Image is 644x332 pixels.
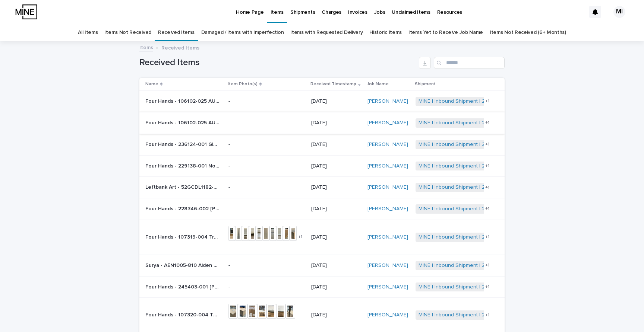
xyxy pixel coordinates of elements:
[415,80,436,88] p: Shipment
[139,177,505,198] tr: Leftbank Art - 52GCDL1182-36P1710 Atm�sfera | 72885Leftbank Art - 52GCDL1182-36P1710 Atm�sfera | ...
[490,24,566,41] a: Items Not Received (6+ Months)
[311,234,362,240] p: [DATE]
[311,206,362,212] p: [DATE]
[161,43,199,51] p: Received Items
[419,184,498,191] a: MINE | Inbound Shipment | 24004
[367,80,389,88] p: Job Name
[367,312,408,318] a: [PERSON_NAME]
[419,163,498,169] a: MINE | Inbound Shipment | 24004
[369,24,402,41] a: Historic Items
[139,220,505,255] tr: Four Hands - 107319-004 Trey Modular Filing Credenza | 72883Four Hands - 107319-004 Trey Modular ...
[311,98,362,105] p: [DATE]
[145,282,221,290] p: Four Hands - 245403-001 Fiona Bar Cabinet | 72929
[485,263,489,268] span: + 1
[228,262,303,269] p: -
[367,234,408,240] a: [PERSON_NAME]
[228,206,303,212] p: -
[228,98,303,105] p: -
[367,120,408,126] a: [PERSON_NAME]
[485,142,489,147] span: + 1
[311,163,362,169] p: [DATE]
[485,185,489,190] span: + 1
[419,120,498,126] a: MINE | Inbound Shipment | 24004
[485,313,489,317] span: + 1
[228,120,303,126] p: -
[311,141,362,148] p: [DATE]
[145,233,221,240] p: Four Hands - 107319-004 Trey Modular Filing Credenza | 72883
[139,276,505,298] tr: Four Hands - 245403-001 [PERSON_NAME] Cabinet | 72929Four Hands - 245403-001 [PERSON_NAME] Cabine...
[145,118,221,126] p: Four Hands - 106102-025 AURORA SWIVEL CHAIR | 72912
[367,262,408,269] a: [PERSON_NAME]
[367,163,408,169] a: [PERSON_NAME]
[158,24,195,41] a: Received Items
[419,284,498,290] a: MINE | Inbound Shipment | 24004
[15,4,37,19] img: eEnAHf6CC7Rl_lsM001nKxAipgZ4mVTdD7gP7XA6hRU
[145,80,158,88] p: Name
[485,285,489,289] span: + 1
[139,134,505,155] tr: Four Hands - 236124-001 Glenview 6 Door Sideboard | 72916Four Hands - 236124-001 Glenview 6 Door ...
[434,57,505,69] input: Search
[419,141,498,148] a: MINE | Inbound Shipment | 24004
[145,97,221,105] p: Four Hands - 106102-025 AURORA SWIVEL CHAIR | 72911
[485,207,489,211] span: + 1
[139,198,505,220] tr: Four Hands - 228346-002 [PERSON_NAME] Drum Coffee Table-[GEOGRAPHIC_DATA] | 74081Four Hands - 228...
[311,312,362,318] p: [DATE]
[408,24,483,41] a: Items Yet to Receive Job Name
[311,120,362,126] p: [DATE]
[485,121,489,125] span: + 1
[201,24,284,41] a: Damaged / Items with Imperfection
[139,91,505,112] tr: Four Hands - 106102-025 AURORA SWIVEL CHAIR | 72911Four Hands - 106102-025 AURORA SWIVEL CHAIR | ...
[419,98,498,105] a: MINE | Inbound Shipment | 24004
[367,206,408,212] a: [PERSON_NAME]
[228,141,303,148] p: -
[419,206,498,212] a: MINE | Inbound Shipment | 24279
[485,235,489,239] span: + 1
[311,284,362,290] p: [DATE]
[139,112,505,134] tr: Four Hands - 106102-025 AURORA SWIVEL CHAIR | 72912Four Hands - 106102-025 AURORA SWIVEL CHAIR | ...
[485,164,489,168] span: + 1
[228,184,303,191] p: -
[139,57,416,68] h1: Received Items
[310,80,356,88] p: Received Timestamp
[145,183,221,191] p: Leftbank Art - 52GCDL1182-36P1710 Atm�sfera | 72885
[311,184,362,191] p: [DATE]
[104,24,151,41] a: Items Not Received
[145,310,221,318] p: Four Hands - 107320-004 TREY MODULAR CORNER DESK-DOVE POPLAR | 72886
[367,98,408,105] a: [PERSON_NAME]
[228,80,258,88] p: Item Photo(s)
[613,6,625,18] div: MI
[298,235,302,239] span: + 1
[311,262,362,269] p: [DATE]
[145,261,221,269] p: Surya - AEN1005-810 Aiden Aen-1005 8ft X 10ft Rug | 72896
[419,234,498,240] a: MINE | Inbound Shipment | 24004
[228,284,303,290] p: -
[290,24,363,41] a: Items with Requested Delivery
[367,141,408,148] a: [PERSON_NAME]
[485,99,489,103] span: + 1
[367,184,408,191] a: [PERSON_NAME]
[228,163,303,169] p: -
[367,284,408,290] a: [PERSON_NAME]
[139,43,153,51] a: Items
[78,24,98,41] a: All Items
[145,162,221,169] p: Four Hands - 229138-001 Nors By Dan Hobday | 72903
[419,312,498,318] a: MINE | Inbound Shipment | 24004
[139,255,505,276] tr: Surya - AEN1005-810 Aiden Aen-1005 8ft X 10ft Rug | 72896Surya - AEN1005-810 Aiden Aen-1005 8ft X...
[419,262,498,269] a: MINE | Inbound Shipment | 24004
[139,155,505,177] tr: Four Hands - 229138-001 Nors By [PERSON_NAME] | 72903Four Hands - 229138-001 Nors By [PERSON_NAME...
[145,140,221,148] p: Four Hands - 236124-001 Glenview 6 Door Sideboard | 72916
[145,204,221,212] p: Four Hands - 228346-002 Eaton Drum Coffee Table-Amber Oak | 74081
